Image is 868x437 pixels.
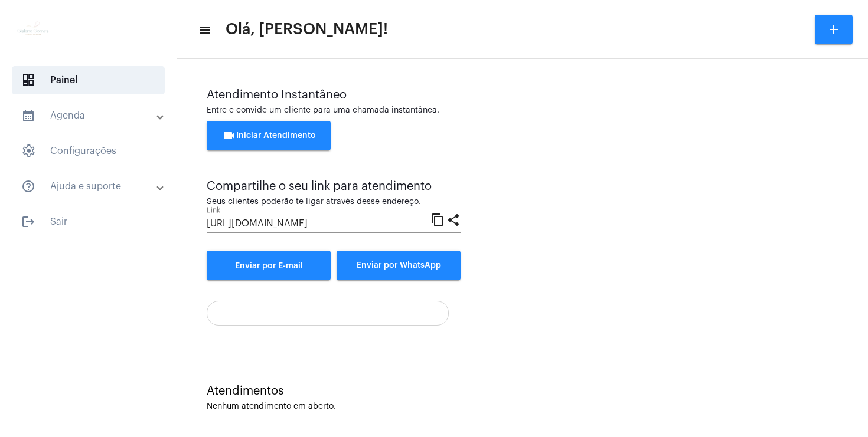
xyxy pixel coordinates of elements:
[207,198,461,206] div: Seus clientes poderão te ligar através desse endereço.
[357,261,441,270] span: Enviar por WhatsApp
[207,88,838,101] div: Atendimento Instantâneo
[222,129,236,143] mat-icon: videocam
[235,262,303,270] span: Enviar por E-mail
[207,402,838,411] div: Nenhum atendimento em aberto.
[21,109,158,123] mat-panel-title: Agenda
[222,132,316,140] span: Iniciar Atendimento
[207,385,838,397] div: Atendimentos
[21,215,35,229] mat-icon: sidenav icon
[12,137,165,165] span: Configurações
[207,251,331,280] a: Enviar por E-mail
[21,179,35,193] mat-icon: sidenav icon
[446,212,461,226] mat-icon: share
[207,121,331,150] button: Iniciar Atendimento
[12,66,165,94] span: Painel
[21,73,35,87] span: sidenav icon
[198,23,210,37] mat-icon: sidenav icon
[21,144,35,158] span: sidenav icon
[226,20,388,39] span: Olá, [PERSON_NAME]!
[21,109,35,123] mat-icon: sidenav icon
[430,212,445,226] mat-icon: content_copy
[7,101,177,130] mat-expansion-panel-header: sidenav iconAgenda
[207,106,838,115] div: Entre e convide um cliente para uma chamada instantânea.
[7,172,177,201] mat-expansion-panel-header: sidenav iconAjuda e suporte
[337,251,461,280] button: Enviar por WhatsApp
[827,22,841,37] mat-icon: add
[12,208,165,236] span: Sair
[9,6,57,53] img: c7986485-edcd-581b-9cab-9c40ca55f4bb.jpg
[207,180,461,193] div: Compartilhe o seu link para atendimento
[21,179,158,193] mat-panel-title: Ajuda e suporte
